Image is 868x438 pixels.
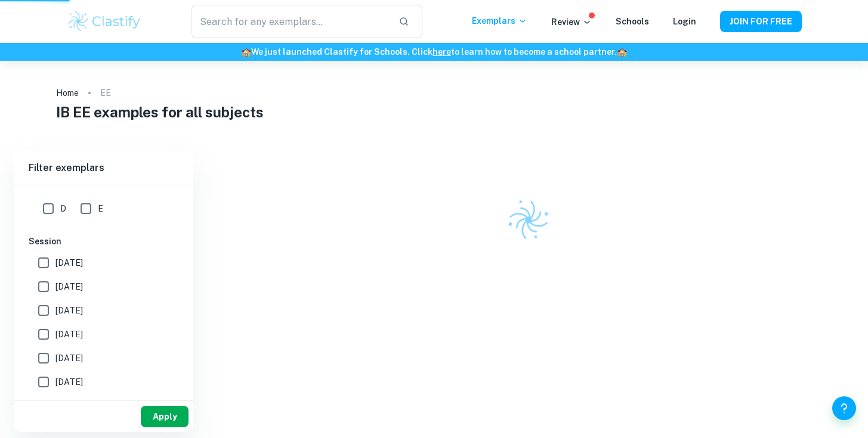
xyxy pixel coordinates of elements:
span: [DATE] [55,328,83,341]
h6: Session [29,235,179,248]
span: [DATE] [55,352,83,365]
span: [DATE] [55,375,83,389]
span: [DATE] [55,304,83,317]
a: here [433,47,451,57]
a: Schools [616,17,649,26]
button: Help and Feedback [832,396,856,420]
span: E [98,202,103,215]
span: 🏫 [241,47,251,57]
h6: We just launched Clastify for Schools. Click to learn how to become a school partner. [2,45,866,58]
span: [DATE] [55,256,83,269]
button: JOIN FOR FREE [720,11,802,32]
button: Apply [141,406,189,427]
p: Exemplars [472,14,527,27]
h6: Filter exemplars [14,151,193,185]
h1: IB EE examples for all subjects [56,101,811,123]
input: Search for any exemplars... [191,5,388,38]
p: Review [551,15,592,29]
img: Clastify logo [501,192,556,248]
span: 🏫 [617,47,627,57]
span: [DATE] [55,280,83,293]
a: Home [56,85,79,101]
p: EE [100,86,111,100]
img: Clastify logo [67,10,143,33]
span: D [60,202,66,215]
a: Login [673,17,696,26]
